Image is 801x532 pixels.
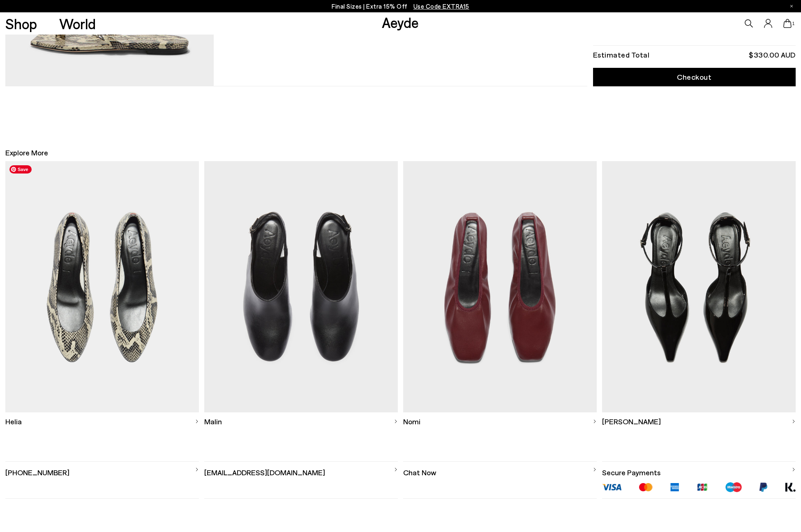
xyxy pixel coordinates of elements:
img: Descriptive text [204,161,397,412]
div: $330.00 AUD [749,52,796,58]
a: Shop [5,16,37,31]
span: Helia [5,416,22,427]
a: World [59,16,96,31]
img: svg%3E [195,419,199,423]
a: 1 [783,19,792,28]
img: svg%3E [394,419,398,423]
img: svg%3E [792,467,796,472]
a: Chat Now [403,462,596,478]
a: [EMAIL_ADDRESS][DOMAIN_NAME] [204,462,397,478]
a: Checkout [593,68,796,86]
img: svg%3E [593,467,597,472]
span: 1 [792,21,796,26]
a: [PERSON_NAME] [602,412,795,431]
p: Final Sizes | Extra 15% Off [332,1,469,12]
div: Estimated Total [593,52,650,58]
a: Helia [5,412,199,431]
img: svg%3E [792,419,796,423]
span: Nomi [403,416,420,427]
a: Secure Payments [602,462,795,478]
img: svg%3E [593,419,597,423]
span: [PERSON_NAME] [602,416,661,427]
span: Navigate to /collections/ss25-final-sizes [413,2,469,10]
a: [PHONE_NUMBER] [5,462,199,478]
a: Aeyde [382,14,419,31]
img: Descriptive text [5,161,199,412]
a: Malin [204,412,397,431]
img: svg%3E [195,467,199,472]
img: Descriptive text [403,161,596,412]
img: svg%3E [394,467,398,472]
img: Descriptive text [602,161,795,412]
span: Malin [204,416,222,427]
a: Nomi [403,412,596,431]
span: Save [9,165,32,173]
